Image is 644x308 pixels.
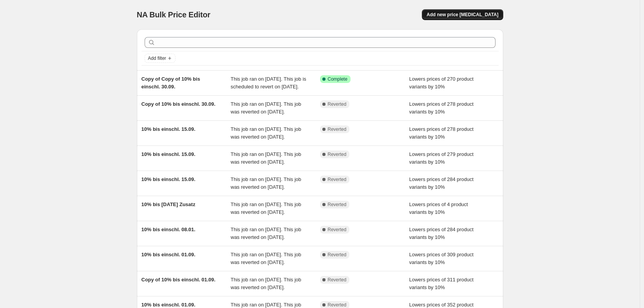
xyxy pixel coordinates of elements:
[409,126,474,140] span: Lowers prices of 278 product variants by 10%
[231,176,301,190] span: This job ran on [DATE]. This job was reverted on [DATE].
[145,54,175,63] button: Add filter
[231,252,301,265] span: This job ran on [DATE]. This job was reverted on [DATE].
[409,176,474,190] span: Lowers prices of 284 product variants by 10%
[142,176,196,182] span: 10% bis einschl. 15.09.
[328,302,347,308] span: Reverted
[328,252,347,258] span: Reverted
[328,126,347,132] span: Reverted
[142,201,196,207] span: 10% bis [DATE] Zusatz
[409,252,474,265] span: Lowers prices of 309 product variants by 10%
[142,126,196,132] span: 10% bis einschl. 15.09.
[328,277,347,283] span: Reverted
[409,101,474,115] span: Lowers prices of 278 product variants by 10%
[409,201,468,215] span: Lowers prices of 4 product variants by 10%
[231,227,301,240] span: This job ran on [DATE]. This job was reverted on [DATE].
[142,151,196,157] span: 10% bis einschl. 15.09.
[231,277,301,290] span: This job ran on [DATE]. This job was reverted on [DATE].
[142,302,196,308] span: 10% bis einschl. 01.09.
[328,151,347,157] span: Reverted
[328,101,347,107] span: Reverted
[231,126,301,140] span: This job ran on [DATE]. This job was reverted on [DATE].
[328,227,347,233] span: Reverted
[231,151,301,165] span: This job ran on [DATE]. This job was reverted on [DATE].
[409,227,474,240] span: Lowers prices of 284 product variants by 10%
[422,9,503,20] button: Add new price [MEDICAL_DATA]
[142,101,216,107] span: Copy of 10% bis einschl. 30.09.
[409,277,474,290] span: Lowers prices of 311 product variants by 10%
[409,151,474,165] span: Lowers prices of 279 product variants by 10%
[231,76,306,90] span: This job ran on [DATE]. This job is scheduled to revert on [DATE].
[231,101,301,115] span: This job ran on [DATE]. This job was reverted on [DATE].
[142,76,200,90] span: Copy of Copy of 10% bis einschl. 30.09.
[148,55,166,61] span: Add filter
[427,12,498,18] span: Add new price [MEDICAL_DATA]
[328,201,347,208] span: Reverted
[142,252,196,257] span: 10% bis einschl. 01.09.
[328,76,347,82] span: Complete
[142,227,196,232] span: 10% bis einschl. 08.01.
[231,201,301,215] span: This job ran on [DATE]. This job was reverted on [DATE].
[137,10,211,19] span: NA Bulk Price Editor
[328,176,347,183] span: Reverted
[409,76,474,90] span: Lowers prices of 270 product variants by 10%
[142,277,216,283] span: Copy of 10% bis einschl. 01.09.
